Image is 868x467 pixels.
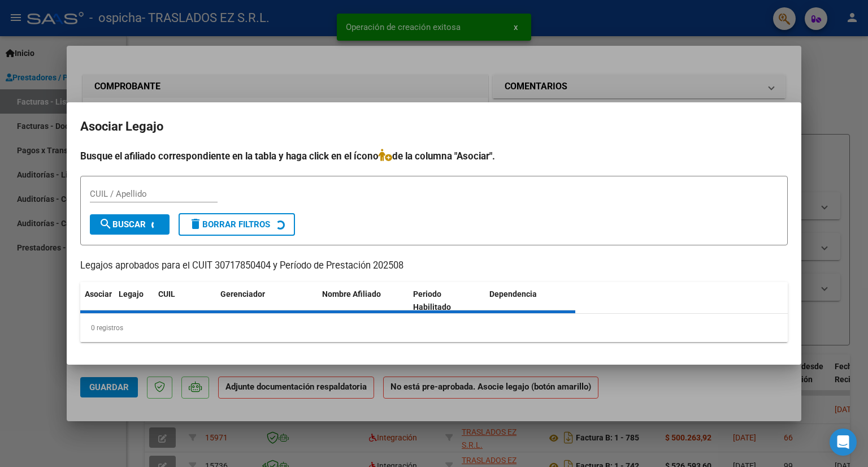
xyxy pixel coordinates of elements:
[409,282,485,319] datatable-header-cell: Periodo Habilitado
[322,289,381,299] span: Nombre Afiliado
[80,259,788,273] p: Legajos aprobados para el CUIT 30717850404 y Período de Prestación 202508
[189,219,270,230] span: Borrar Filtros
[830,429,857,456] div: Open Intercom Messenger
[114,282,154,319] datatable-header-cell: Legajo
[485,282,576,319] datatable-header-cell: Dependencia
[90,214,170,235] button: Buscar
[154,282,216,319] datatable-header-cell: CUIL
[220,289,265,299] span: Gerenciador
[99,217,112,231] mat-icon: search
[99,219,146,230] span: Buscar
[189,217,202,231] mat-icon: delete
[80,116,788,137] h2: Asociar Legajo
[80,149,788,163] h4: Busque el afiliado correspondiente en la tabla y haga click en el ícono de la columna "Asociar".
[119,289,144,299] span: Legajo
[80,314,788,342] div: 0 registros
[85,289,112,299] span: Asociar
[80,282,114,319] datatable-header-cell: Asociar
[216,282,318,319] datatable-header-cell: Gerenciador
[489,289,537,299] span: Dependencia
[158,289,175,299] span: CUIL
[413,289,451,312] span: Periodo Habilitado
[179,213,295,236] button: Borrar Filtros
[318,282,409,319] datatable-header-cell: Nombre Afiliado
